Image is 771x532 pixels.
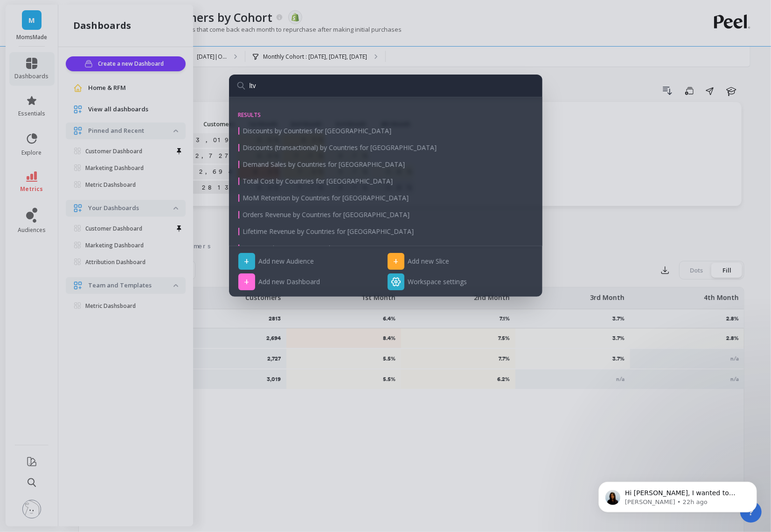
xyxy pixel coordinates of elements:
[243,126,392,136] span: Discounts by Countries for [GEOGRAPHIC_DATA]
[233,111,539,119] h2: results
[243,193,409,203] span: MoM Retention by Countries for [GEOGRAPHIC_DATA]
[243,244,376,253] span: Linear Orders per Customer by UTM Source
[238,253,255,270] span: +
[243,227,414,236] span: Lifetime Revenue by Countries for [GEOGRAPHIC_DATA]
[229,75,542,97] input: Quick search... (cmd + k)
[584,462,771,527] iframe: Intercom notifications message
[238,273,255,290] span: +
[243,210,410,219] span: Orders Revenue by Countries for [GEOGRAPHIC_DATA]
[388,253,404,270] span: +
[243,143,437,152] span: Discounts (transactional) by Countries for [GEOGRAPHIC_DATA]
[243,160,405,169] span: Demand Sales by Countries for [GEOGRAPHIC_DATA]
[408,257,450,266] span: Add new Slice
[408,277,467,286] span: Workspace settings
[259,257,314,266] span: Add new Audience
[243,177,393,186] span: Total Cost by Countries for [GEOGRAPHIC_DATA]
[259,277,320,286] span: Add new Dashboard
